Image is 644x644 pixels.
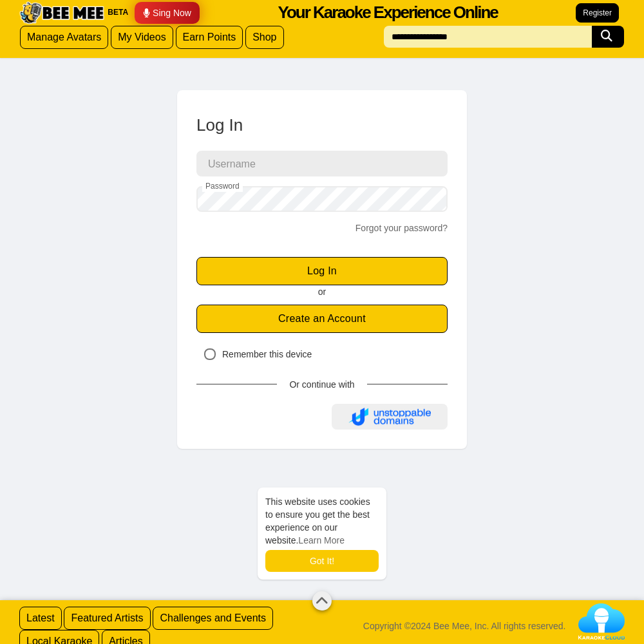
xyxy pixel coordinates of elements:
[278,1,498,24] div: Your Karaoke Experience Online
[196,116,448,135] h4: Log In
[578,603,625,639] img: Karaoke%20Cloud%20Logo@3x.png
[18,1,106,24] img: Bee Mee
[265,550,379,572] a: dismiss cookie message
[348,406,430,428] img: unstoppable-logo.png
[153,607,273,630] a: Challenges and Events
[355,223,448,233] a: Forgot your password?
[196,305,448,333] a: Create an Account
[576,3,619,23] a: Register
[265,495,379,547] span: This website uses cookies to ensure you get the best experience on our website.
[196,285,448,298] p: or
[196,343,318,365] label: Remember this device
[196,257,448,285] button: Log In
[298,535,345,545] a: learn more about cookies
[277,378,367,391] div: Or continue with
[111,26,173,49] a: My Videos
[176,26,243,49] a: Earn Points
[363,620,566,632] span: Copyright ©2024 Bee Mee, Inc. All rights reserved.
[258,488,386,580] div: cookieconsent
[64,607,150,630] a: Featured Artists
[20,26,108,49] a: Manage Avatars
[19,607,62,630] a: Latest
[108,7,128,18] span: BETA
[135,2,200,24] a: Sing Now
[245,26,283,49] a: Shop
